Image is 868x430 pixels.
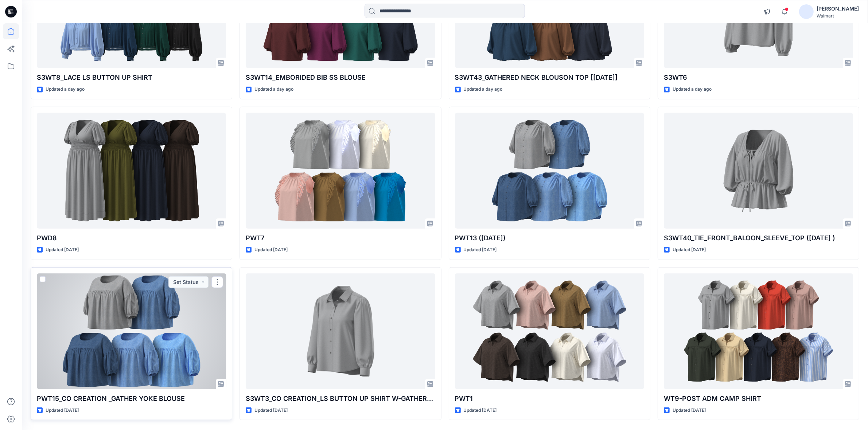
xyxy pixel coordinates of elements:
[254,246,288,254] p: Updated [DATE]
[673,246,706,254] p: Updated [DATE]
[37,273,226,389] a: PWT15_CO CREATION _GATHER YOKE BLOUSE
[254,86,293,93] p: Updated a day ago
[246,113,435,229] a: PWT7
[464,246,497,254] p: Updated [DATE]
[464,407,497,414] p: Updated [DATE]
[37,72,226,83] p: S3WT8_LACE LS BUTTON UP SHIRT
[455,394,644,404] p: PWT1
[673,86,712,93] p: Updated a day ago
[817,13,859,19] div: Walmart
[817,4,859,13] div: [PERSON_NAME]
[246,394,435,404] p: S3WT3_CO CREATION_LS BUTTON UP SHIRT W-GATHERED SLEEVE
[455,233,644,243] p: PWT13 ([DATE])
[664,233,853,243] p: S3WT40_TIE_FRONT_BALOON_SLEEVE_TOP ([DATE] )
[799,4,814,19] img: avatar
[455,273,644,389] a: PWT1
[664,394,853,404] p: WT9-POST ADM CAMP SHIRT
[37,113,226,229] a: PWD8
[37,394,226,404] p: PWT15_CO CREATION _GATHER YOKE BLOUSE
[46,246,79,254] p: Updated [DATE]
[37,233,226,243] p: PWD8
[664,273,853,389] a: WT9-POST ADM CAMP SHIRT
[464,86,503,93] p: Updated a day ago
[254,407,288,414] p: Updated [DATE]
[246,72,435,83] p: S3WT14_EMBORIDED BIB SS BLOUSE
[455,72,644,83] p: S3WT43_GATHERED NECK BLOUSON TOP [[DATE]]
[246,233,435,243] p: PWT7
[664,72,853,83] p: S3WT6
[246,273,435,389] a: S3WT3_CO CREATION_LS BUTTON UP SHIRT W-GATHERED SLEEVE
[455,113,644,229] a: PWT13 (15-09-25)
[46,407,79,414] p: Updated [DATE]
[673,407,706,414] p: Updated [DATE]
[46,86,85,93] p: Updated a day ago
[664,113,853,229] a: S3WT40_TIE_FRONT_BALOON_SLEEVE_TOP (15-09-2025 )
